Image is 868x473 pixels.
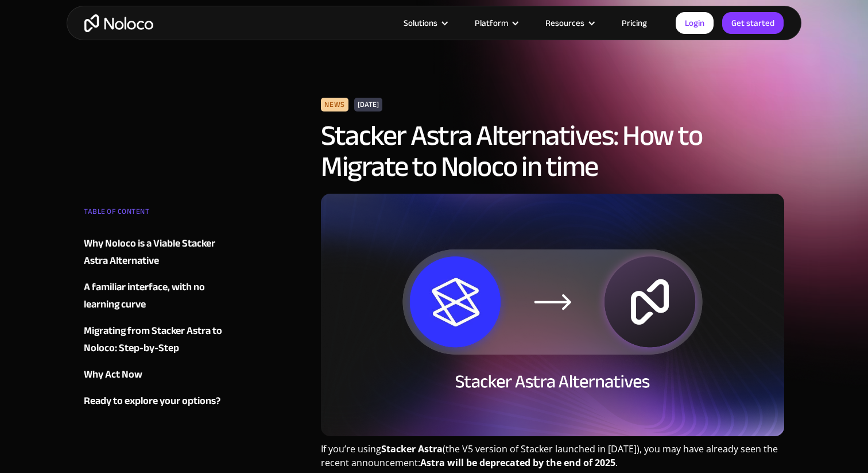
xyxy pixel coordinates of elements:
div: Solutions [404,16,437,30]
div: Resources [545,16,584,30]
a: Login [676,12,714,34]
div: Why Act Now [84,366,142,383]
div: Resources [531,16,607,30]
div: TABLE OF CONTENT [84,203,223,226]
a: Migrating from Stacker Astra to Noloco: Step-by-Step [84,322,223,357]
div: [DATE] [354,98,382,111]
a: Pricing [607,16,661,30]
a: Why Act Now [84,366,223,383]
a: Ready to explore your options? [84,393,223,410]
a: Get started [722,12,784,34]
strong: Astra will be deprecated by the end of 2025 [420,456,615,469]
a: home [84,14,153,32]
strong: Stacker Astra [381,443,443,455]
a: A familiar interface, with no learning curve [84,279,223,313]
div: Ready to explore your options? [84,393,220,410]
div: News [321,98,348,111]
div: Solutions [389,16,460,30]
div: Platform [475,16,508,30]
h1: Stacker Astra Alternatives: How to Migrate to Noloco in time [321,120,784,182]
div: Platform [460,16,531,30]
a: Why Noloco is a Viable Stacker Astra Alternative [84,235,223,270]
